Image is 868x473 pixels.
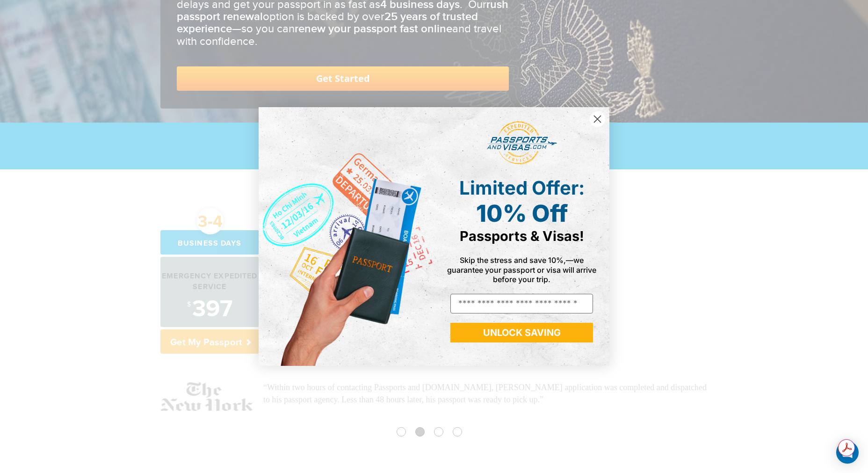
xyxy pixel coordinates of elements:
button: UNLOCK SAVING [450,323,593,342]
img: passports and visas [487,121,557,165]
span: Passports & Visas! [460,228,584,244]
button: Close dialog [589,111,606,127]
div: Open Intercom Messenger [836,441,859,464]
span: Limited Offer: [459,176,585,199]
img: de9cda0d-0715-46ca-9a25-073762a91ba7.png [259,107,434,366]
span: 10% Off [476,199,568,227]
span: Skip the stress and save 10%,—we guarantee your passport or visa will arrive before your trip. [447,255,596,284]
